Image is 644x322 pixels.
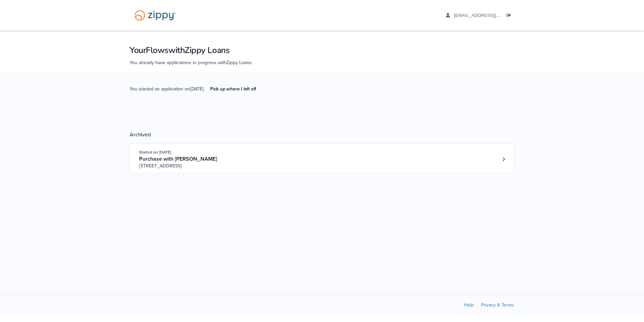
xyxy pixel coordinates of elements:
img: Logo [130,7,180,24]
a: Open loan 4191895 [130,143,514,173]
span: You started an application on [DATE] . [130,85,261,104]
a: Log out [507,13,514,20]
a: Pick up where I left off [205,83,261,95]
span: [STREET_ADDRESS] [139,163,242,169]
span: Started on [DATE] [139,150,171,155]
a: edit profile [446,13,531,20]
div: Archived [130,131,514,138]
span: You already have applications in progress with Zippy Loans . [130,60,253,65]
h1: Your Flows with Zippy Loans [130,45,514,56]
span: Purchase with [PERSON_NAME] [139,156,217,162]
a: Loan number 4191895 [498,154,509,164]
span: dsmith012698@gmail.com [454,13,531,18]
a: Privacy & Terms [481,302,514,308]
a: Help [464,302,474,308]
